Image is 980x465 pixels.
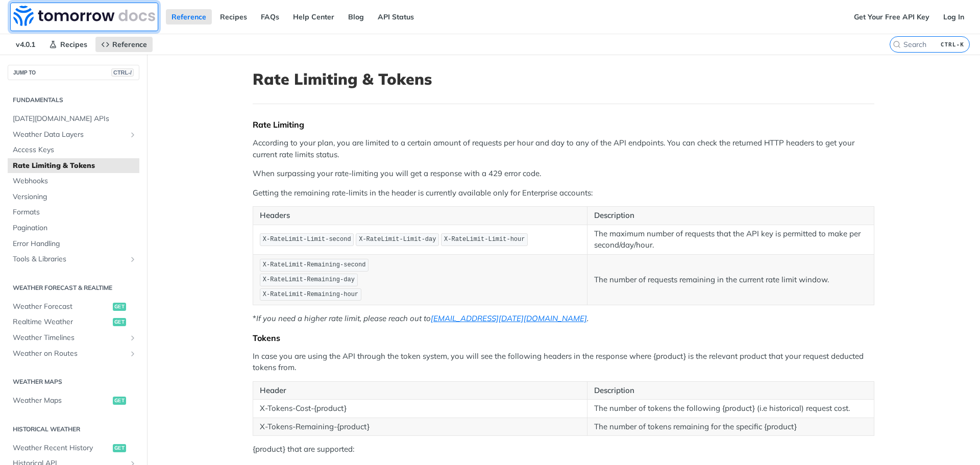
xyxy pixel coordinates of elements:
[8,440,139,456] a: Weather Recent Historyget
[263,261,366,268] span: X-RateLimit-Remaining-second
[10,37,41,52] span: v4.0.1
[893,40,901,48] svg: Search
[214,9,253,25] a: Recipes
[938,9,970,25] a: Log In
[263,291,358,298] span: X-RateLimit-Remaining-hour
[8,236,139,252] a: Error Handling
[8,158,139,174] a: Rate Limiting & Tokens
[253,137,874,160] p: According to your plan, you are limited to a certain amount of requests per hour and day to any o...
[113,303,126,311] span: get
[113,397,126,405] span: get
[587,400,874,418] td: The number of tokens the following {product} (i.e historical) request cost.
[129,350,137,358] button: Show subpages for Weather on Routes
[8,346,139,361] a: Weather on RoutesShow subpages for Weather on Routes
[263,236,351,243] span: X-RateLimit-Limit-second
[13,333,126,343] span: Weather Timelines
[253,400,587,418] td: X-Tokens-Cost-{product}
[112,40,147,49] span: Reference
[13,145,137,155] span: Access Keys
[8,142,139,158] a: Access Keys
[113,318,126,326] span: get
[8,174,139,189] a: Webhooks
[8,330,139,346] a: Weather TimelinesShow subpages for Weather Timelines
[8,95,139,105] h2: Fundamentals
[95,37,153,52] a: Reference
[13,161,137,171] span: Rate Limiting & Tokens
[8,205,139,220] a: Formats
[8,252,139,267] a: Tools & LibrariesShow subpages for Tools & Libraries
[60,40,87,49] span: Recipes
[8,299,139,314] a: Weather Forecastget
[13,6,155,26] img: Tomorrow.io Weather API Docs
[113,444,126,452] span: get
[13,114,137,124] span: [DATE][DOMAIN_NAME] APIs
[253,168,874,180] p: When surpassing your rate-limiting you will get a response with a 429 error code.
[594,210,867,222] p: Description
[13,349,126,359] span: Weather on Routes
[13,176,137,186] span: Webhooks
[13,317,110,327] span: Realtime Weather
[13,443,110,453] span: Weather Recent History
[342,9,370,25] a: Blog
[13,254,126,264] span: Tools & Libraries
[253,70,874,88] h1: Rate Limiting & Tokens
[594,228,867,251] p: The maximum number of requests that the API key is permitted to make per second/day/hour.
[43,37,93,52] a: Recipes
[13,192,137,202] span: Versioning
[594,274,867,286] p: The number of requests remaining in the current rate limit window.
[13,223,137,233] span: Pagination
[111,68,134,77] span: CTRL-/
[263,276,355,283] span: X-RateLimit-Remaining-day
[256,313,589,323] em: If you need a higher rate limit, please reach out to .
[129,255,137,263] button: Show subpages for Tools & Libraries
[253,418,587,436] td: X-Tokens-Remaining-{product}
[260,210,580,222] p: Headers
[8,393,139,408] a: Weather Mapsget
[8,111,139,127] a: [DATE][DOMAIN_NAME] APIs
[444,236,525,243] span: X-RateLimit-Limit-hour
[8,221,139,236] a: Pagination
[359,236,436,243] span: X-RateLimit-Limit-day
[13,130,126,140] span: Weather Data Layers
[587,418,874,436] td: The number of tokens remaining for the specific {product}
[129,334,137,342] button: Show subpages for Weather Timelines
[8,314,139,330] a: Realtime Weatherget
[253,187,874,199] p: Getting the remaining rate-limits in the header is currently available only for Enterprise accounts:
[431,313,587,323] a: [EMAIL_ADDRESS][DATE][DOMAIN_NAME]
[253,119,874,130] div: Rate Limiting
[287,9,340,25] a: Help Center
[848,9,935,25] a: Get Your Free API Key
[253,333,874,343] div: Tokens
[587,381,874,400] th: Description
[13,207,137,217] span: Formats
[8,377,139,386] h2: Weather Maps
[253,381,587,400] th: Header
[8,283,139,292] h2: Weather Forecast & realtime
[8,189,139,205] a: Versioning
[13,302,110,312] span: Weather Forecast
[255,9,285,25] a: FAQs
[372,9,420,25] a: API Status
[253,444,874,455] p: {product} that are supported:
[8,127,139,142] a: Weather Data LayersShow subpages for Weather Data Layers
[13,239,137,249] span: Error Handling
[938,39,967,50] kbd: CTRL-K
[8,425,139,434] h2: Historical Weather
[253,351,874,374] p: In case you are using the API through the token system, you will see the following headers in the...
[13,396,110,406] span: Weather Maps
[8,65,139,80] button: JUMP TOCTRL-/
[166,9,212,25] a: Reference
[129,131,137,139] button: Show subpages for Weather Data Layers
